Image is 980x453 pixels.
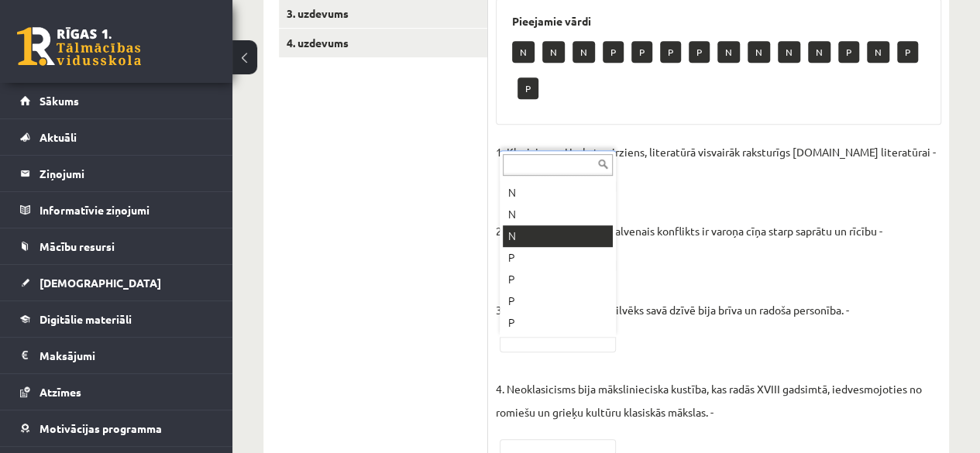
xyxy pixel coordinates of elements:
div: P [503,312,613,334]
div: P [503,247,613,269]
div: N [503,182,613,204]
div: P [503,269,613,290]
div: N [503,225,613,247]
div: P [503,290,613,312]
div: N [503,204,613,225]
